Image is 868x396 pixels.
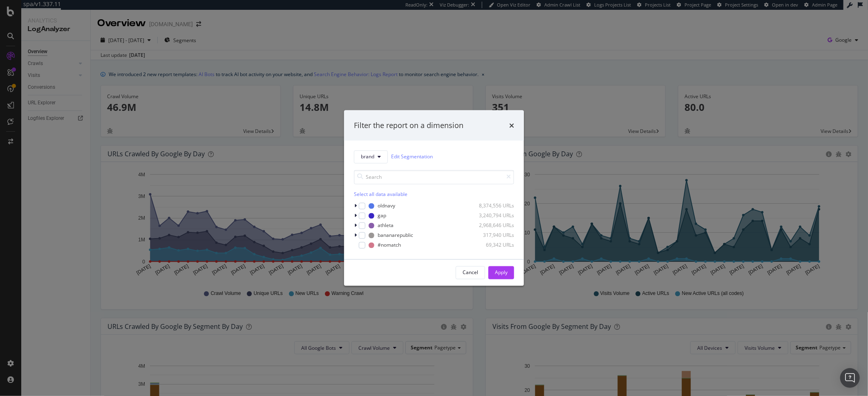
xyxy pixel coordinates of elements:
[509,120,514,131] div: times
[495,269,508,276] div: Apply
[354,170,514,184] input: Search
[463,269,478,276] div: Cancel
[474,202,514,209] div: 8,374,556 URLs
[378,202,395,209] div: oldnavy
[474,222,514,229] div: 2,968,646 URLs
[456,266,485,279] button: Cancel
[474,232,514,239] div: 317,940 URLs
[474,242,514,249] div: 69,342 URLs
[474,212,514,219] div: 3,240,794 URLs
[378,212,386,219] div: gap
[391,153,433,161] a: Edit Segmentation
[488,266,514,279] button: Apply
[378,242,401,249] div: #nomatch
[378,222,394,229] div: athleta
[344,110,524,286] div: modal
[354,191,514,198] div: Select all data available
[840,368,860,388] div: Open Intercom Messenger
[354,150,388,163] button: brand
[361,153,374,160] span: brand
[354,120,463,131] div: Filter the report on a dimension
[378,232,413,239] div: bananarepublic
